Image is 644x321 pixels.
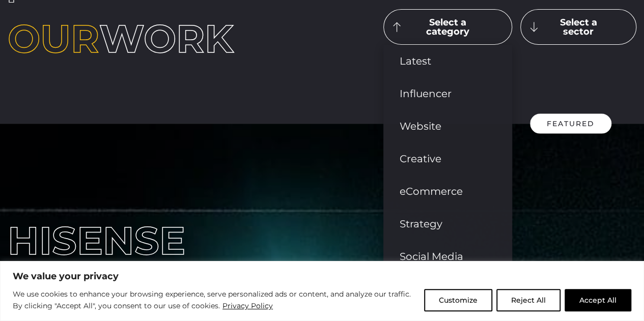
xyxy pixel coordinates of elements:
[530,113,611,133] div: Featured
[383,208,512,240] a: Strategy
[383,77,512,110] a: Influencer
[383,142,512,175] a: Creative
[383,45,512,77] a: Latest
[13,270,631,282] p: We value your privacy
[222,300,273,312] a: Privacy Policy
[383,110,512,142] a: Website
[13,288,416,312] p: We use cookies to enhance your browsing experience, serve personalized ads or content, and analyz...
[8,15,99,62] span: Our
[520,9,636,45] button: Select a sector
[8,19,261,58] h1: work
[424,289,492,311] button: Customize
[383,240,512,273] a: Social Media
[383,175,512,208] a: eCommerce
[383,9,512,45] button: Select a category
[565,289,631,311] button: Accept All
[496,289,561,311] button: Reject All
